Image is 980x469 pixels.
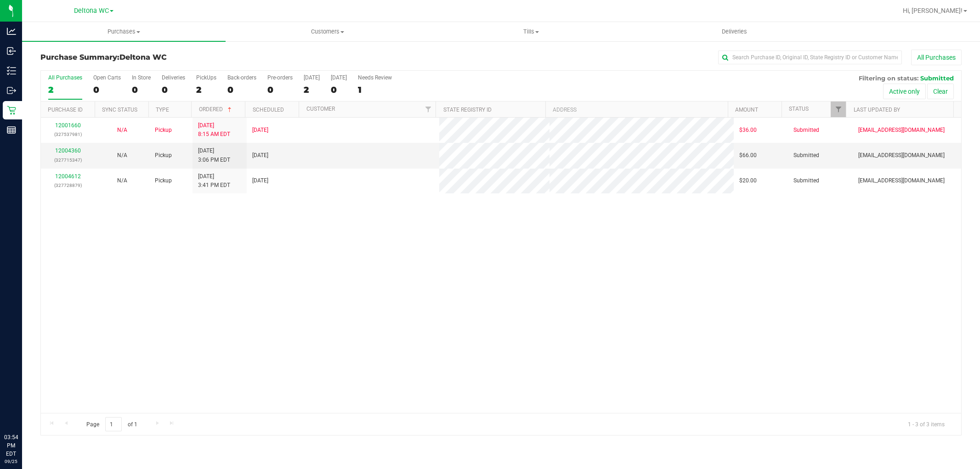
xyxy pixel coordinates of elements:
div: 0 [162,85,185,95]
inline-svg: Analytics [7,27,16,36]
span: Submitted [920,74,954,82]
span: $66.00 [739,151,757,160]
div: Pre-orders [267,74,293,81]
a: Filter [831,102,846,117]
span: [EMAIL_ADDRESS][DOMAIN_NAME] [858,126,945,135]
span: [DATE] 8:15 AM EDT [198,121,230,139]
a: Deliveries [633,22,836,41]
span: Hi, [PERSON_NAME]! [903,7,963,14]
button: N/A [117,151,127,160]
span: [DATE] [252,176,268,185]
a: Sync Status [102,107,137,113]
span: Deltona WC [74,7,109,15]
a: Amount [735,107,758,113]
span: [EMAIL_ADDRESS][DOMAIN_NAME] [858,176,945,185]
a: Filter [420,102,436,117]
input: 1 [105,417,122,431]
inline-svg: Outbound [7,86,16,95]
inline-svg: Inventory [7,66,16,75]
input: Search Purchase ID, Original ID, State Registry ID or Customer Name... [718,51,902,64]
div: [DATE] [304,74,320,81]
div: 0 [267,85,293,95]
span: [DATE] [252,151,268,160]
a: Customer [306,106,335,112]
button: N/A [117,126,127,135]
span: [DATE] 3:41 PM EDT [198,172,230,190]
a: Customers [226,22,429,41]
span: Submitted [793,126,819,135]
p: 03:54 PM EDT [4,433,18,458]
div: 2 [48,85,82,95]
p: (327728879) [46,181,90,190]
span: Not Applicable [117,127,127,133]
div: [DATE] [331,74,347,81]
button: N/A [117,176,127,185]
span: Not Applicable [117,177,127,184]
span: Tills [430,28,632,36]
a: 12004360 [55,147,81,154]
a: Last Updated By [854,107,900,113]
div: 2 [196,85,216,95]
span: Customers [226,28,429,36]
div: Deliveries [162,74,185,81]
p: (327537981) [46,130,90,139]
a: State Registry ID [443,107,492,113]
a: Tills [429,22,633,41]
a: Purchase ID [48,107,83,113]
div: In Store [132,74,151,81]
inline-svg: Reports [7,125,16,135]
span: [DATE] 3:06 PM EDT [198,147,230,164]
h3: Purchase Summary: [40,53,347,62]
div: 0 [331,85,347,95]
span: Deltona WC [119,53,167,62]
iframe: Resource center [9,396,37,423]
span: Deliveries [709,28,759,36]
div: Needs Review [358,74,392,81]
span: [EMAIL_ADDRESS][DOMAIN_NAME] [858,151,945,160]
span: Not Applicable [117,152,127,158]
div: 1 [358,85,392,95]
div: All Purchases [48,74,82,81]
span: Submitted [793,176,819,185]
th: Address [545,102,728,118]
span: 1 - 3 of 3 items [901,417,952,431]
span: Pickup [155,151,172,160]
p: 09/25 [4,458,18,465]
a: Purchases [22,22,226,41]
button: Active only [883,84,926,99]
div: 0 [132,85,151,95]
p: (327715347) [46,156,90,164]
span: $20.00 [739,176,757,185]
a: Status [789,106,809,112]
span: Submitted [793,151,819,160]
span: Page of 1 [79,417,145,431]
span: Pickup [155,176,172,185]
button: Clear [927,84,954,99]
button: All Purchases [911,50,962,65]
div: 0 [227,85,256,95]
iframe: Resource center unread badge [27,394,38,405]
div: Back-orders [227,74,256,81]
div: 2 [304,85,320,95]
a: 12001660 [55,122,81,129]
span: Pickup [155,126,172,135]
inline-svg: Inbound [7,46,16,56]
div: 0 [93,85,121,95]
div: PickUps [196,74,216,81]
a: Type [156,107,169,113]
a: 12004612 [55,173,81,180]
span: Purchases [22,28,226,36]
span: [DATE] [252,126,268,135]
span: $36.00 [739,126,757,135]
span: Filtering on status: [859,74,918,82]
inline-svg: Retail [7,106,16,115]
div: Open Carts [93,74,121,81]
a: Ordered [199,106,233,113]
a: Scheduled [253,107,284,113]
